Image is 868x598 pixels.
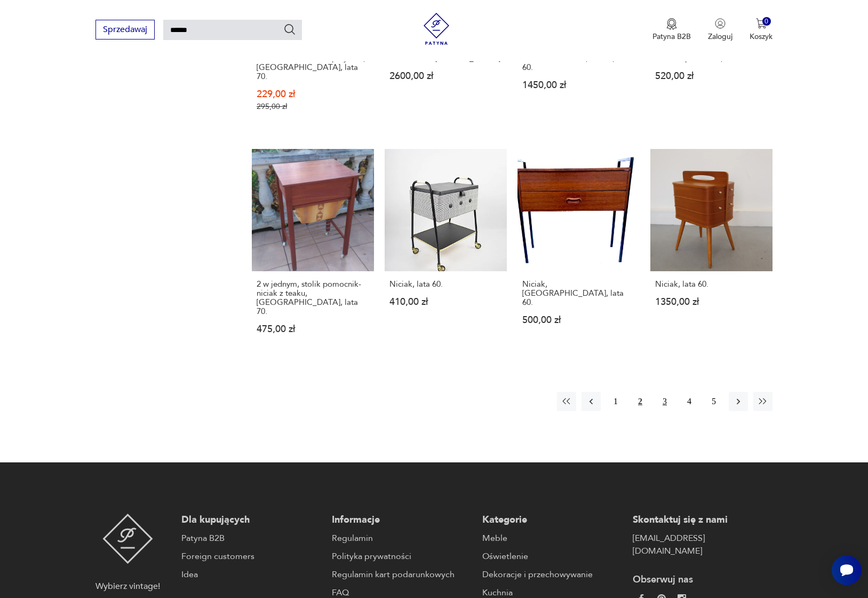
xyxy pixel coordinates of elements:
[102,514,153,564] img: Patyna - sklep z meblami i dekoracjami vintage
[652,18,691,42] a: Ikona medaluPatyna B2B
[257,280,369,316] h3: 2 w jednym, stolik pomocnik- niciak z teaku, [GEOGRAPHIC_DATA], lata 70.
[762,17,771,26] div: 0
[750,18,773,42] button: 0Koszyk
[252,149,374,355] a: 2 w jednym, stolik pomocnik- niciak z teaku, Skandynawia, lata 70.2 w jednym, stolik pomocnik- ni...
[257,325,369,334] p: 475,00 zł
[181,568,321,581] a: Idea
[666,18,677,30] img: Ikona medalu
[650,149,773,355] a: Niciak, lata 60.Niciak, lata 60.1350,00 zł
[332,532,472,545] a: Regulamin
[522,280,635,307] h3: Niciak, [GEOGRAPHIC_DATA], lata 60.
[389,297,502,306] p: 410,00 zł
[633,573,773,586] p: Obserwuj nas
[389,72,502,81] p: 2600,00 zł
[95,580,160,593] p: Wybierz vintage!
[655,72,768,81] p: 520,00 zł
[181,550,321,563] a: Foreign customers
[482,532,622,545] a: Meble
[522,54,635,72] h3: Niciak na kółkach, szafka, lata 60.
[704,392,723,411] button: 5
[95,27,155,34] a: Sprzedawaj
[257,102,369,111] p: 295,00 zł
[482,568,622,581] a: Dekoracje i przechowywanie
[633,514,773,526] p: Skontaktuj się z nami
[332,514,472,526] p: Informacje
[482,550,622,563] a: Oświetlenie
[655,392,674,411] button: 3
[631,392,650,411] button: 2
[715,18,726,29] img: Ikonka użytkownika
[652,32,691,42] p: Patyna B2B
[832,555,862,585] iframe: Smartsupp widget button
[181,532,321,545] a: Patyna B2B
[522,316,635,325] p: 500,00 zł
[652,18,691,42] button: Patyna B2B
[283,23,296,36] button: Szukaj
[708,18,732,42] button: Zaloguj
[257,90,369,99] p: 229,00 zł
[95,20,155,40] button: Sprzedawaj
[655,297,768,306] p: 1350,00 zł
[517,149,640,355] a: Niciak, Niemcy, lata 60.Niciak, [GEOGRAPHIC_DATA], lata 60.500,00 zł
[332,550,472,563] a: Polityka prywatności
[756,18,767,29] img: Ikona koszyka
[655,54,768,63] h3: Niciak - pomocnik, lata 60.
[708,32,732,42] p: Zaloguj
[750,32,773,42] p: Koszyk
[420,13,452,45] img: Patyna - sklep z meblami i dekoracjami vintage
[385,149,507,355] a: Niciak, lata 60.Niciak, lata 60.410,00 zł
[181,514,321,526] p: Dla kupujących
[482,514,622,526] p: Kategorie
[633,532,773,557] a: [EMAIL_ADDRESS][DOMAIN_NAME]
[257,54,369,81] h3: Szafka nocna/ niciak patyczak, [GEOGRAPHIC_DATA], lata 70.
[606,392,625,411] button: 1
[680,392,699,411] button: 4
[332,568,472,581] a: Regulamin kart podarunkowych
[389,54,502,63] h3: Stolik-niciak [PERSON_NAME]
[389,280,502,289] h3: Niciak, lata 60.
[522,81,635,90] p: 1450,00 zł
[655,280,768,289] h3: Niciak, lata 60.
